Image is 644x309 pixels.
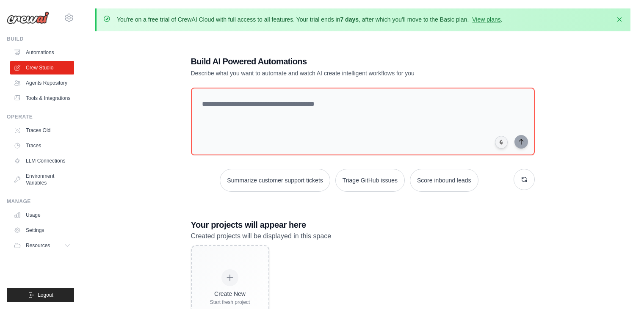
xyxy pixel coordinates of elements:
span: Resources [26,242,50,249]
div: Start fresh project [210,299,250,306]
span: Logout [38,292,53,298]
div: Create New [210,290,250,298]
a: Tools & Integrations [10,91,74,105]
a: View plans [472,16,500,23]
h3: Your projects will appear here [191,219,535,231]
button: Resources [10,239,74,252]
a: Agents Repository [10,76,74,90]
p: Describe what you want to automate and watch AI create intelligent workflows for you [191,69,475,77]
a: Settings [10,223,74,237]
a: Environment Variables [10,169,74,190]
a: Usage [10,208,74,222]
a: Automations [10,46,74,59]
div: Build [7,36,74,42]
a: LLM Connections [10,154,74,168]
strong: 7 days [340,16,359,23]
img: Logo [7,11,49,24]
a: Traces [10,139,74,152]
a: Crew Studio [10,61,74,74]
button: Get new suggestions [514,169,535,190]
div: Manage [7,198,74,205]
p: You're on a free trial of CrewAI Cloud with full access to all features. Your trial ends in , aft... [117,15,503,24]
button: Click to speak your automation idea [495,136,508,149]
div: Operate [7,113,74,120]
button: Logout [7,288,74,302]
a: Traces Old [10,124,74,137]
button: Score inbound leads [410,169,478,192]
button: Summarize customer support tickets [220,169,330,192]
h1: Build AI Powered Automations [191,55,475,67]
button: Triage GitHub issues [335,169,405,192]
p: Created projects will be displayed in this space [191,231,535,242]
